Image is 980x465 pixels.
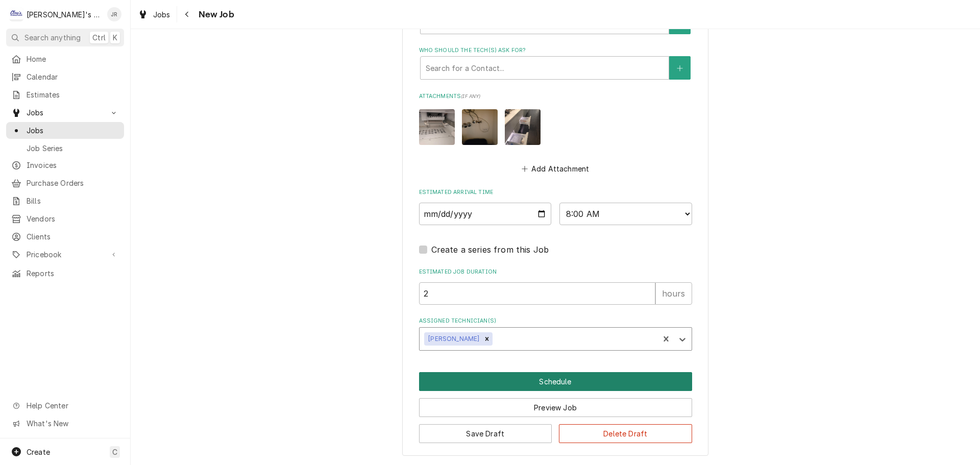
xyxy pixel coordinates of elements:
input: Date [419,203,552,225]
span: Purchase Orders [27,178,119,188]
label: Estimated Arrival Time [419,188,692,197]
span: Clients [27,231,119,242]
div: Button Group [419,372,692,443]
div: hours [655,282,692,305]
span: Job Series [27,143,119,154]
a: Home [6,51,124,67]
button: Preview Job [419,398,692,417]
div: Button Group Row [419,372,692,391]
span: Help Center [27,400,118,411]
select: Time Select [559,203,692,225]
label: Attachments [419,92,692,101]
span: Create [27,448,50,456]
svg: Create New Contact [677,65,683,72]
div: JR [107,7,121,21]
div: C [9,7,23,21]
a: Go to Jobs [6,104,124,121]
label: Who should the tech(s) ask for? [419,46,692,55]
span: K [113,32,117,43]
a: Go to Help Center [6,397,124,414]
div: Attachments [419,92,692,176]
button: Create New Contact [669,56,691,80]
a: Calendar [6,68,124,85]
a: Jobs [134,6,175,23]
span: ( if any ) [461,93,480,99]
div: Who should the tech(s) ask for? [419,46,692,80]
a: Vendors [6,210,124,227]
span: Estimates [27,89,119,100]
div: Button Group Row [419,417,692,443]
a: Invoices [6,157,124,174]
div: Estimated Arrival Time [419,188,692,225]
a: Estimates [6,86,124,103]
img: gqHQTO3URymoyVnsZrYy [462,109,498,145]
div: [PERSON_NAME]'s Refrigeration [27,9,102,20]
span: Jobs [27,107,104,118]
a: Reports [6,265,124,282]
span: Invoices [27,160,119,170]
a: Go to Pricebook [6,246,124,263]
span: New Job [195,8,234,21]
div: [PERSON_NAME] [424,332,481,346]
span: C [112,447,117,457]
button: Search anythingCtrlK [6,29,124,46]
label: Assigned Technician(s) [419,317,692,325]
span: Reports [27,268,119,279]
a: Jobs [6,122,124,139]
div: Clay's Refrigeration's Avatar [9,7,23,21]
span: Home [27,54,119,64]
div: Estimated Job Duration [419,268,692,304]
span: What's New [27,418,118,429]
label: Create a series from this Job [431,243,549,256]
div: Assigned Technician(s) [419,317,692,350]
button: Navigate back [179,6,195,22]
a: Go to What's New [6,415,124,432]
span: Jobs [153,9,170,20]
button: Add Attachment [520,162,591,176]
a: Bills [6,192,124,209]
img: 7o112uYSAmGev6PckMRg [419,109,455,145]
span: Jobs [27,125,119,136]
span: Vendors [27,213,119,224]
button: Save Draft [419,424,552,443]
div: Jeff Rue's Avatar [107,7,121,21]
a: Clients [6,228,124,245]
span: Search anything [24,32,81,43]
img: CKsg5gNJQGqOvtYesani [505,109,541,145]
span: Bills [27,195,119,206]
a: Job Series [6,140,124,157]
div: Button Group Row [419,391,692,417]
span: Pricebook [27,249,104,260]
button: Schedule [419,372,692,391]
label: Estimated Job Duration [419,268,692,276]
button: Delete Draft [559,424,692,443]
span: Calendar [27,71,119,82]
div: Remove Jeff Rue [481,332,493,346]
span: Ctrl [92,32,106,43]
a: Purchase Orders [6,175,124,191]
